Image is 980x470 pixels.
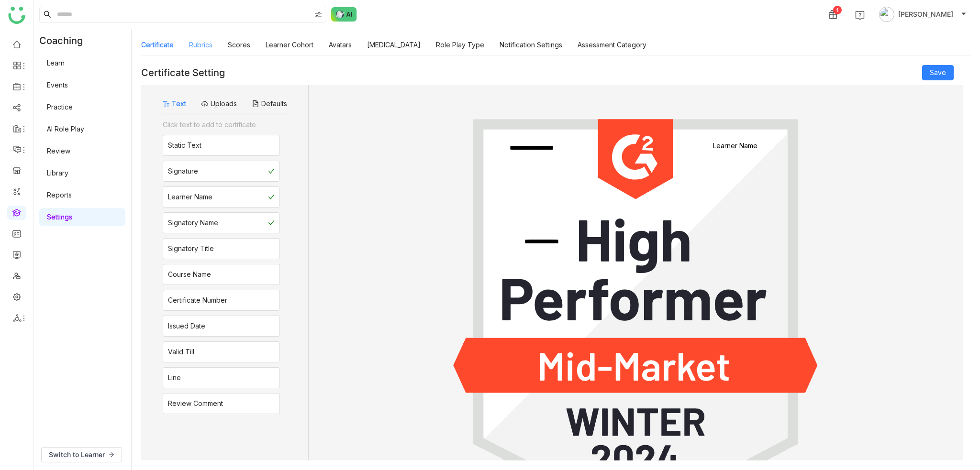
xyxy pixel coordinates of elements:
[168,372,181,383] div: Line
[141,41,174,49] a: Certificate
[168,321,205,331] div: Issued Date
[331,7,357,22] img: ask-buddy-normal.svg
[47,169,68,177] a: Library
[47,213,72,221] a: Settings
[47,59,65,67] a: Learn
[500,41,562,49] a: Notification Settings
[367,41,421,49] a: [MEDICAL_DATA]
[329,41,352,49] a: Avatars
[168,347,194,357] div: Valid Till
[930,67,946,78] span: Save
[252,98,287,109] button: Defaults
[436,41,484,49] a: Role Play Type
[163,120,280,130] div: Click text to add to certificate
[168,243,214,254] div: Signatory Title
[201,98,237,109] button: Uploads
[228,41,250,49] a: Scores
[41,447,122,462] button: Switch to Learner
[47,103,73,111] a: Practice
[189,41,212,49] a: Rubrics
[833,6,842,14] div: 1
[855,11,865,20] img: help.svg
[689,142,781,150] gtmb-token-detail: Learner Name
[168,218,218,228] div: Signatory Name
[168,192,212,202] div: Learner Name
[168,166,198,176] div: Signature
[168,269,211,280] div: Course Name
[898,9,953,20] span: [PERSON_NAME]
[877,7,969,22] button: [PERSON_NAME]
[47,191,72,199] a: Reports
[922,65,954,80] button: Save
[879,7,894,22] img: avatar
[47,147,70,155] a: Review
[141,67,225,78] div: Certificate Setting
[168,295,227,306] div: Certificate Number
[163,98,186,109] button: Text
[33,29,97,52] div: Coaching
[47,81,68,89] a: Events
[8,7,25,24] img: logo
[578,41,646,49] a: Assessment Category
[314,11,322,19] img: search-type.svg
[168,398,223,409] div: Review Comment
[266,41,313,49] a: Learner Cohort
[168,140,201,151] div: Static Text
[49,449,105,460] span: Switch to Learner
[47,125,84,133] a: AI Role Play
